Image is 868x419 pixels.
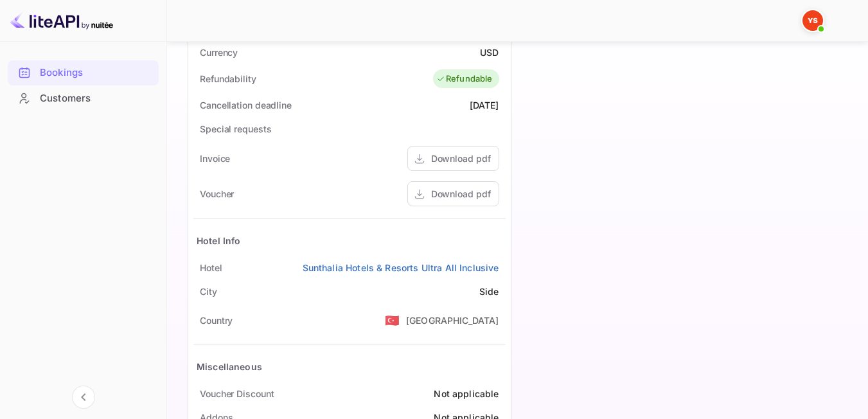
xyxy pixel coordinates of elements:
[480,46,499,59] div: USD
[470,98,499,112] div: [DATE]
[8,86,159,111] div: Customers
[40,66,152,80] div: Bookings
[8,86,159,110] a: Customers
[200,285,217,298] div: City
[200,98,292,112] div: Cancellation deadline
[802,10,823,31] img: Yandex Support
[197,234,241,247] div: Hotel Info
[303,261,499,274] a: Sunthalia Hotels & Resorts Ultra All Inclusive
[10,10,113,31] img: LiteAPI logo
[200,72,256,85] div: Refundability
[385,308,400,332] span: United States
[431,152,491,165] div: Download pdf
[431,187,491,201] div: Download pdf
[479,285,499,298] div: Side
[200,122,271,136] div: Special requests
[40,91,152,106] div: Customers
[200,187,234,201] div: Voucher
[197,360,262,373] div: Miscellaneous
[200,261,222,274] div: Hotel
[200,387,274,400] div: Voucher Discount
[436,73,493,85] div: Refundable
[200,46,238,59] div: Currency
[72,386,95,409] button: Collapse navigation
[200,152,230,165] div: Invoice
[406,314,499,327] div: [GEOGRAPHIC_DATA]
[8,60,159,84] a: Bookings
[434,387,499,400] div: Not applicable
[8,60,159,85] div: Bookings
[200,314,233,327] div: Country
